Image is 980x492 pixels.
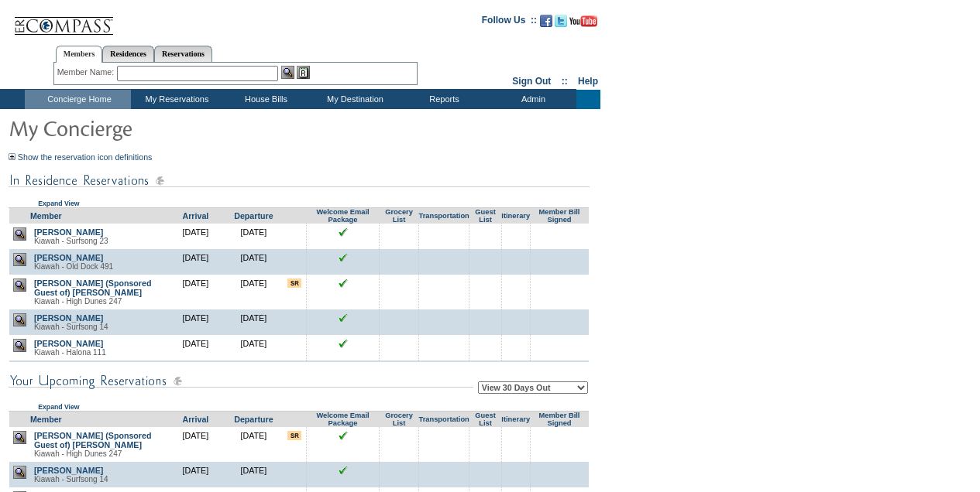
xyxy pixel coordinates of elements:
a: [PERSON_NAME] [34,253,103,262]
img: chkSmaller.gif [339,227,348,237]
a: Arrival [183,415,209,424]
a: Itinerary [501,212,530,220]
span: Kiawah - Surfsong 23 [34,237,108,245]
img: blank.gif [399,253,400,254]
img: blank.gif [399,491,400,492]
td: My Reservations [131,90,220,109]
a: Residences [102,46,154,62]
img: blank.gif [559,227,560,228]
img: chkSmaller.gif [339,278,348,288]
td: Follow Us :: [482,13,537,32]
img: subTtlConUpcomingReservatio.gif [9,371,473,391]
img: Subscribe to our YouTube Channel [569,15,597,27]
img: view [13,227,26,241]
a: [PERSON_NAME] (Sponsored Guest of) [PERSON_NAME] [34,278,152,297]
a: [PERSON_NAME] [34,466,103,475]
img: blank.gif [515,253,516,254]
img: blank.gif [444,431,445,432]
td: [DATE] [225,335,283,360]
img: Become our fan on Facebook [540,15,552,27]
img: blank.gif [444,227,445,228]
a: Member [30,415,62,424]
img: blank.gif [515,431,516,432]
img: blank.gif [559,253,560,254]
a: Member Bill Signed [539,412,580,427]
img: blank.gif [559,431,560,432]
input: There are special requests for this reservation! [287,431,301,440]
a: Expand View [38,403,79,411]
img: blank.gif [515,227,516,228]
td: [DATE] [225,427,283,462]
a: Show the reservation icon definitions [18,152,153,162]
td: House Bills [220,90,309,109]
img: view [13,431,26,444]
img: chkSmaller.gif [339,431,348,440]
td: [DATE] [167,309,225,335]
div: Member Name: [57,66,117,79]
img: chkSmaller.gif [339,466,348,475]
img: chkSmaller.gif [339,313,348,323]
a: Guest List [475,208,495,224]
img: blank.gif [559,313,560,314]
span: Kiawah - High Dunes 247 [34,449,122,458]
a: Departure [234,415,273,424]
img: blank.gif [485,431,486,432]
td: [DATE] [167,427,225,462]
a: Grocery List [385,412,413,427]
a: Departure [234,211,273,220]
img: blank.gif [399,431,400,432]
img: blank.gif [444,466,445,466]
img: view [13,339,26,352]
td: [DATE] [167,462,225,487]
span: Kiawah - Surfsong 14 [34,475,108,483]
a: Transportation [418,212,469,220]
input: There are special requests for this reservation! [287,278,301,288]
span: Kiawah - Surfsong 14 [34,323,108,331]
a: Arrival [183,211,209,220]
img: blank.gif [485,491,486,492]
td: [DATE] [167,224,225,249]
img: Compass Home [13,4,114,36]
img: blank.gif [399,466,400,466]
a: [PERSON_NAME] [34,339,103,348]
img: view [13,253,26,266]
img: blank.gif [485,313,486,314]
img: blank.gif [559,278,560,279]
img: blank.gif [399,313,400,314]
img: blank.gif [444,339,445,340]
td: [DATE] [225,249,283,275]
img: blank.gif [515,313,516,314]
img: blank.gif [515,339,516,340]
td: Reports [398,90,487,109]
img: blank.gif [399,339,400,340]
img: view [13,278,26,292]
img: blank.gif [559,339,560,340]
td: [DATE] [225,309,283,335]
a: Follow us on Twitter [555,19,567,29]
img: Reservations [297,66,310,79]
a: Reservations [154,46,212,62]
td: [DATE] [167,275,225,309]
img: chkSmaller.gif [339,253,348,262]
a: Member Bill Signed [539,208,580,224]
a: Itinerary [501,415,530,423]
img: View [281,66,294,79]
img: blank.gif [559,491,560,492]
img: blank.gif [444,491,445,492]
a: Grocery List [385,208,413,224]
img: blank.gif [444,313,445,314]
td: Concierge Home [25,90,131,109]
a: Member [30,211,62,220]
img: blank.gif [399,227,400,228]
img: blank.gif [485,227,486,228]
a: Sign Out [512,76,551,87]
a: Welcome Email Package [316,208,369,224]
a: Transportation [418,415,469,423]
span: :: [562,76,568,87]
td: Admin [487,90,576,109]
img: blank.gif [515,466,516,466]
img: blank.gif [485,253,486,254]
img: blank.gif [444,253,445,254]
td: [DATE] [167,360,225,387]
img: blank.gif [399,278,400,279]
